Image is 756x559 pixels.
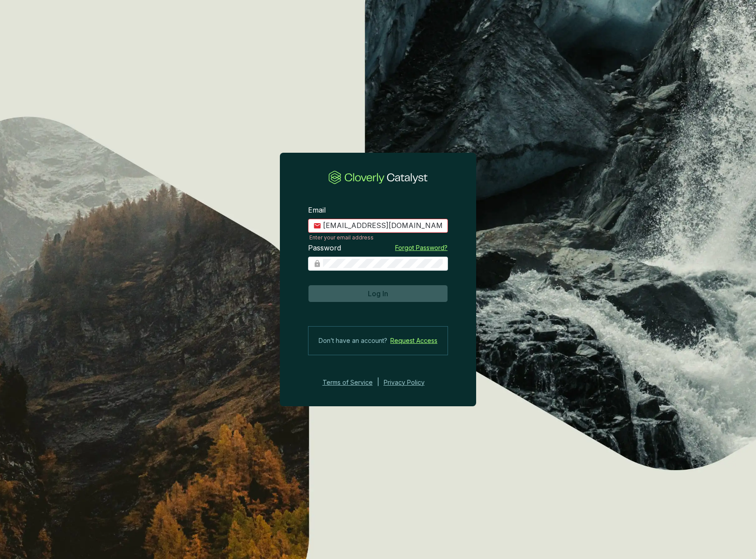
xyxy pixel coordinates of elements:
div: | [377,377,379,388]
label: Email [308,206,326,215]
a: Forgot Password? [395,243,448,252]
button: Log In [308,285,448,302]
a: Terms of Service [320,377,373,388]
input: Password [323,259,443,268]
input: Email [323,221,443,231]
span: Don’t have an account? [319,335,387,346]
div: Enter your email address [309,234,448,241]
span: Log In [368,288,388,299]
a: Privacy Policy [384,377,437,388]
a: Request Access [390,335,437,346]
label: Password [308,243,341,253]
